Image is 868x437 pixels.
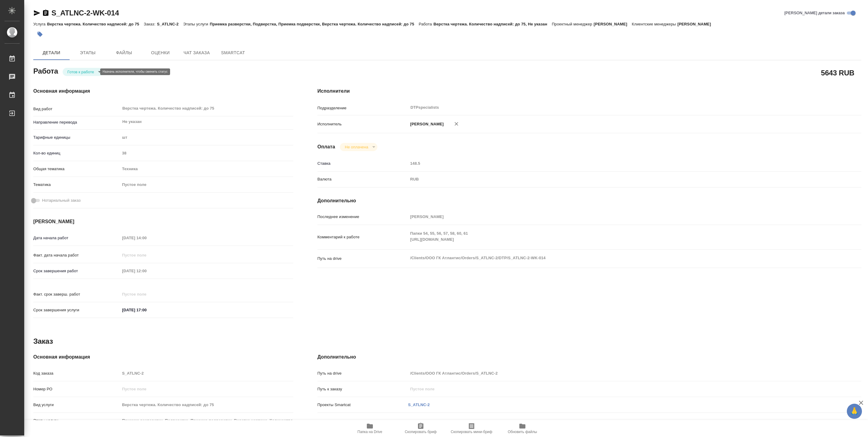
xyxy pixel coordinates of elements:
[317,353,861,361] h4: Дополнительно
[433,22,552,26] p: Верстка чертежа. Количество надписей: до 75, Не указан
[33,402,120,408] p: Вид услуги
[344,420,395,437] button: Папка на Drive
[120,233,173,242] input: Пустое поле
[821,68,854,78] h2: 5643 RUB
[632,22,678,26] p: Клиентские менеджеры
[552,22,593,26] p: Проектный менеджер
[408,159,816,168] input: Пустое поле
[317,402,408,408] p: Проекты Smartcat
[317,88,861,95] h4: Исполнители
[146,49,175,57] span: Оценки
[317,234,408,240] p: Комментарий к работе
[66,69,96,74] button: Готов к работе
[120,132,293,143] div: шт
[47,22,144,26] p: Верстка чертежа. Количество надписей: до 75
[317,386,408,392] p: Путь к заказу
[33,166,120,172] p: Общая тематика
[120,149,293,157] input: Пустое поле
[33,336,53,346] h2: Заказ
[677,22,715,26] p: [PERSON_NAME]
[33,182,120,188] p: Тематика
[157,22,183,26] p: S_ATLNC-2
[120,416,293,425] input: Пустое поле
[120,267,173,275] input: Пустое поле
[317,161,408,167] p: Ставка
[182,49,211,57] span: Чат заказа
[408,174,816,184] div: RUB
[219,49,248,57] span: SmartCat
[37,49,66,57] span: Детали
[33,386,120,392] p: Номер РО
[120,290,173,299] input: Пустое поле
[63,68,103,76] div: Готов к работе
[73,49,102,57] span: Этапы
[120,400,293,409] input: Пустое поле
[317,420,408,426] p: Транслитерация названий
[33,88,293,95] h4: Основная информация
[33,9,41,17] button: Скопировать ссылку для ЯМессенджера
[784,10,845,16] span: [PERSON_NAME] детали заказа
[357,430,382,434] span: Папка на Drive
[120,164,293,174] div: Техника
[317,176,408,182] p: Валюта
[33,370,120,376] p: Код заказа
[497,420,548,437] button: Обновить файлы
[450,117,463,131] button: Удалить исполнителя
[33,134,120,141] p: Тарифные единицы
[408,212,816,221] input: Пустое поле
[210,22,419,26] p: Приемка разверстки, Подверстка, Приемка подверстки, Верстка чертежа. Количество надписей: до 75
[122,182,286,188] div: Пустое поле
[120,385,293,393] input: Пустое поле
[317,121,408,127] p: Исполнитель
[408,369,816,378] input: Пустое поле
[33,418,120,424] p: Этапы услуги
[419,22,434,26] p: Работа
[508,430,537,434] span: Обновить файлы
[120,180,293,190] div: Пустое поле
[33,218,293,225] h4: [PERSON_NAME]
[317,143,335,151] h4: Оплата
[51,9,119,17] a: S_ATLNC-2-WK-014
[408,121,444,127] p: [PERSON_NAME]
[33,291,120,297] p: Факт. срок заверш. работ
[33,268,120,274] p: Срок завершения работ
[33,235,120,241] p: Дата начала работ
[395,420,446,437] button: Скопировать бриф
[408,402,430,407] a: S_ATLNC-2
[317,105,408,111] p: Подразделение
[33,353,293,361] h4: Основная информация
[120,369,293,378] input: Пустое поле
[451,430,492,434] span: Скопировать мини-бриф
[33,106,120,112] p: Вид работ
[340,143,377,151] div: Готов к работе
[849,405,860,418] span: 🙏
[33,119,120,125] p: Направление перевода
[120,306,173,314] input: ✎ Введи что-нибудь
[33,22,47,26] p: Услуга
[408,385,816,393] input: Пустое поле
[317,370,408,376] p: Путь на drive
[408,228,816,245] textarea: Папки 54, 55, 56, 57, 58, 60, 61 [URL][DOMAIN_NAME]
[144,22,157,26] p: Заказ:
[847,404,862,419] button: 🙏
[42,197,81,204] span: Нотариальный заказ
[317,197,861,204] h4: Дополнительно
[446,420,497,437] button: Скопировать мини-бриф
[110,49,139,57] span: Файлы
[33,252,120,258] p: Факт. дата начала работ
[33,28,47,41] button: Добавить тэг
[405,430,436,434] span: Скопировать бриф
[408,253,816,263] textarea: /Clients/ООО ГК Атлантис/Orders/S_ATLNC-2/DTP/S_ATLNC-2-WK-014
[183,22,210,26] p: Этапы услуги
[33,307,120,313] p: Срок завершения услуги
[33,65,58,76] h2: Работа
[343,144,370,150] button: Не оплачена
[594,22,632,26] p: [PERSON_NAME]
[317,256,408,262] p: Путь на drive
[120,251,173,260] input: Пустое поле
[33,150,120,156] p: Кол-во единиц
[317,214,408,220] p: Последнее изменение
[42,9,49,17] button: Скопировать ссылку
